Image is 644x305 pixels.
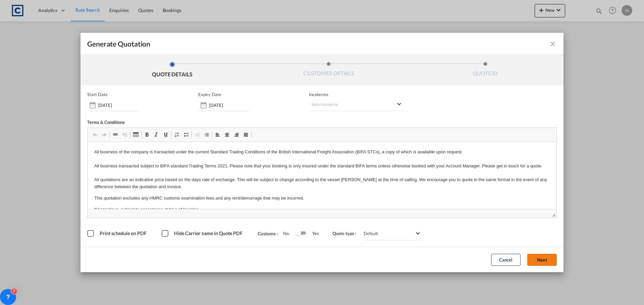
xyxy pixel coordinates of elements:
input: Expiry date [209,102,249,108]
md-checkbox: Hide Carrier name in Quote PDF [162,230,244,237]
p: Start Date [87,92,108,97]
li: QUOTE ID [407,62,563,80]
p: All business of the company is transacted under the current Standard Trading Conditions of the Br... [7,7,462,49]
span: No [283,231,296,236]
a: Unlink [120,130,129,139]
div: Default [364,231,378,236]
span: Drag to resize [552,213,555,217]
button: Cancel [491,254,521,266]
span: Incoterms [309,92,403,97]
span: Print schedule on PDF [100,230,147,236]
button: Next [527,254,557,266]
span: Yes [306,231,319,236]
span: Quote type : [332,231,361,236]
li: QUOTE DETAILS [94,62,251,80]
iframe: Rich Text Editor, editor2 [88,142,556,209]
md-dialog: Generate QuotationQUOTE ... [80,33,563,272]
md-icon: icon-close fg-AAA8AD cursor m-0 [549,40,557,48]
a: Insert/Remove Bulleted List [181,130,191,139]
a: Italic (Ctrl+I) [152,130,161,139]
md-checkbox: Print schedule on PDF [87,230,148,237]
a: Insert/Remove Numbered List [172,130,181,139]
a: Redo (Ctrl+Y) [100,130,109,139]
a: Underline (Ctrl+U) [161,130,170,139]
md-select: Select Incoterms [309,99,403,111]
input: Start date [98,102,138,108]
md-switch: Switch 1 [296,228,306,238]
div: Terms & Conditions [87,120,322,128]
p: If hazardous, subject to acceptance at time of booking. [7,64,462,71]
a: Centre [222,130,232,139]
span: Hide Carrier name in Quote PDF [174,230,243,236]
span: Customs : [258,231,283,236]
p: Expiry Date [198,92,221,97]
a: Bold (Ctrl+B) [142,130,152,139]
a: Link (Ctrl+K) [111,130,120,139]
li: CUSTOMER DETAILS [251,62,407,80]
a: Align Right [232,130,241,139]
span: Generate Quotation [87,40,150,48]
p: This quotation excludes any HMRC customs examination fees and any rent/demurrage that may be incu... [7,53,462,60]
a: Undo (Ctrl+Z) [90,130,100,139]
a: Justify [241,130,251,139]
a: Decrease Indent [193,130,202,139]
a: Align Left [213,130,222,139]
a: Table [131,130,141,139]
body: Rich Text Editor, editor2 [7,7,462,71]
a: Increase Indent [202,130,211,139]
